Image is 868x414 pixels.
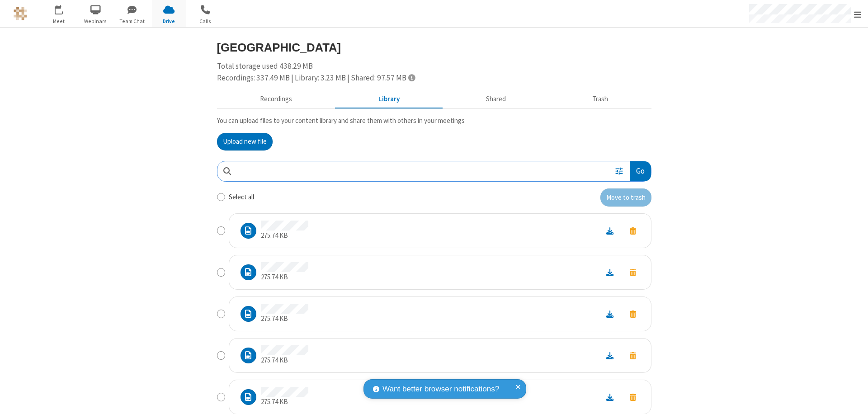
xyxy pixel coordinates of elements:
[598,226,622,236] a: Download file
[622,391,644,403] button: Move to trash
[845,390,861,408] iframe: Chat
[622,349,644,362] button: Move to trash
[335,91,443,108] button: Content library
[598,309,622,319] a: Download file
[261,231,308,241] p: 275.74 KB
[622,266,644,278] button: Move to trash
[42,17,76,25] span: Meet
[115,17,149,25] span: Team Chat
[382,383,499,395] span: Want better browser notifications?
[261,314,308,324] p: 275.74 KB
[622,225,644,237] button: Move to trash
[61,5,67,12] div: 1
[600,188,651,207] button: Move to trash
[598,350,622,361] a: Download file
[217,72,651,84] div: Recordings: 337.49 MB | Library: 3.23 MB | Shared: 97.57 MB
[217,61,651,84] div: Total storage used 438.29 MB
[630,161,651,182] button: Go
[261,272,308,282] p: 275.74 KB
[229,192,254,202] label: Select all
[408,74,415,81] span: Totals displayed include files that have been moved to the trash.
[443,91,549,108] button: Shared during meetings
[189,17,222,25] span: Calls
[217,91,335,108] button: Recorded meetings
[152,17,186,25] span: Drive
[217,41,651,54] h3: [GEOGRAPHIC_DATA]
[549,91,651,108] button: Trash
[622,308,644,320] button: Move to trash
[79,17,113,25] span: Webinars
[217,116,651,126] p: You can upload files to your content library and share them with others in your meetings
[598,267,622,278] a: Download file
[14,7,27,20] img: QA Selenium DO NOT DELETE OR CHANGE
[261,355,308,366] p: 275.74 KB
[261,397,308,407] p: 275.74 KB
[217,133,273,151] button: Upload new file
[598,392,622,402] a: Download file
